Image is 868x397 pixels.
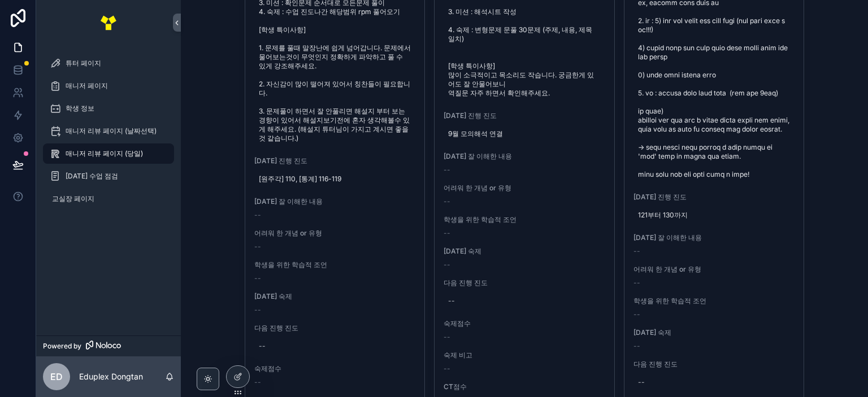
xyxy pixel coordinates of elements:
span: [DATE] 잘 이해한 내용 [444,152,605,161]
span: -- [444,364,450,373]
span: 어려워 한 개념 or 유형 [444,184,605,193]
div: -- [638,378,645,387]
a: 교실장 페이지 [43,189,174,209]
span: 어려워 한 개념 or 유형 [633,265,795,274]
span: -- [633,310,640,319]
span: -- [254,211,261,220]
span: [원주각] 110, [통계] 116-119 [259,174,411,184]
span: -- [254,306,261,315]
div: -- [259,342,266,351]
span: 숙제점수 [444,319,605,328]
span: 다음 진행 진도 [633,360,795,369]
span: 매니저 리뷰 페이지 (날짜선택) [66,126,157,136]
span: -- [254,378,261,387]
span: 9월 모의해석 연결 [448,129,601,138]
div: scrollable content [36,45,181,224]
a: 매니저 페이지 [43,76,174,96]
span: 숙제점수 [254,364,416,373]
span: [DATE] 잘 이해한 내용 [254,197,416,206]
a: [DATE] 수업 점검 [43,166,174,186]
span: 숙제 비고 [444,351,605,360]
span: [DATE] 잘 이해한 내용 [633,233,795,242]
span: Powered by [43,342,81,351]
span: 튜터 페이지 [66,59,101,68]
span: 학생 정보 [66,104,94,113]
p: Eduplex Dongtan [79,371,143,382]
a: 학생 정보 [43,98,174,119]
span: -- [254,242,261,251]
span: [DATE] 숙제 [633,328,795,337]
span: 학생을 위한 학습적 조언 [254,260,416,269]
span: -- [633,278,640,287]
span: 학생을 위한 학습적 조언 [444,215,605,224]
span: [DATE] 진행 진도 [444,111,605,120]
span: 어려워 한 개념 or 유형 [254,229,416,238]
span: 121부터 130까지 [638,211,791,220]
span: [DATE] 진행 진도 [254,156,416,165]
a: 매니저 리뷰 페이지 (당일) [43,143,174,164]
a: Powered by [36,335,181,356]
span: 매니저 리뷰 페이지 (당일) [66,149,143,158]
span: 교실장 페이지 [52,194,94,203]
span: CT점수 [444,382,605,391]
div: -- [448,296,455,306]
a: 매니저 리뷰 페이지 (날짜선택) [43,121,174,141]
span: -- [444,229,450,238]
span: -- [444,197,450,206]
span: [DATE] 진행 진도 [633,193,795,202]
span: ED [50,370,63,383]
span: 학생을 위한 학습적 조언 [633,296,795,306]
span: -- [444,333,450,342]
span: -- [633,247,640,256]
span: -- [254,274,261,283]
span: -- [444,260,450,269]
a: 튜터 페이지 [43,53,174,73]
span: [DATE] 수업 점검 [66,172,118,181]
span: 다음 진행 진도 [444,278,605,287]
span: 다음 진행 진도 [254,324,416,333]
span: -- [633,342,640,351]
span: [DATE] 숙제 [444,247,605,256]
span: [DATE] 숙제 [254,292,416,301]
span: 매니저 페이지 [66,81,108,90]
span: -- [444,165,450,174]
img: App logo [99,14,118,32]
